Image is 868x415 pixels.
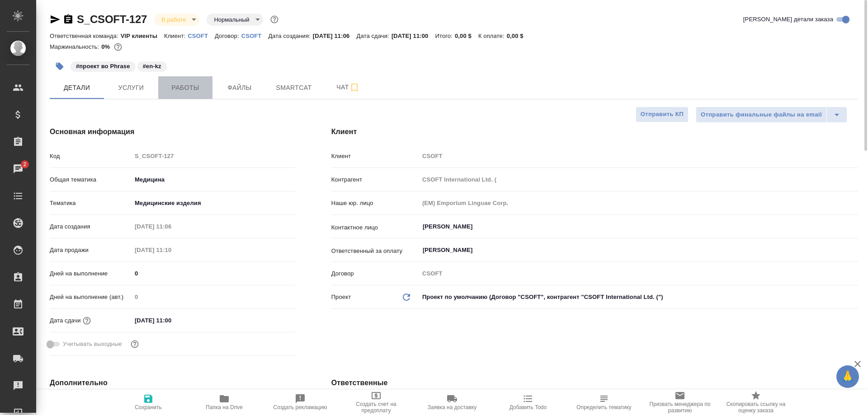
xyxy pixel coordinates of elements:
[647,401,712,414] span: Призвать менеджера по развитию
[132,267,295,280] input: ✎ Введи что-нибудь
[129,338,141,350] button: Выбери, если сб и вс нужно считать рабочими днями для выполнения заказа.
[101,43,112,50] p: 0%
[112,41,124,53] button: 12685.30 KZT; 318.00 RUB;
[50,378,295,388] h4: Дополнительно
[132,220,211,233] input: Пустое поле
[419,289,858,305] div: Проект по умолчанию (Договор "CSOFT", контрагент "CSOFT International Ltd. (")
[2,158,34,180] a: 2
[50,199,132,208] p: Тематика
[241,33,269,39] p: CSOFT
[642,390,718,415] button: Призвать менеджера по развитию
[164,33,188,39] p: Клиент:
[50,126,295,137] h4: Основная информация
[262,390,338,415] button: Создать рекламацию
[338,390,414,415] button: Создать счет на предоплату
[50,56,70,76] button: Добавить тэг
[50,43,101,50] p: Маржинальность:
[419,196,858,210] input: Пустое поле
[419,149,858,163] input: Пустое поле
[274,404,327,410] span: Создать рекламацию
[636,107,689,122] button: Отправить КП
[211,16,252,23] button: Нормальный
[132,149,295,163] input: Пустое поле
[159,16,189,23] button: В работе
[50,269,132,278] p: Дней на выполнение
[109,82,153,93] span: Услуги
[696,107,847,123] div: split button
[132,172,295,187] div: Медицина
[331,126,858,137] h4: Клиент
[509,404,547,410] span: Добавить Todo
[132,243,211,256] input: Пустое поле
[743,15,833,24] span: [PERSON_NAME] детали заказа
[723,401,788,414] span: Скопировать ссылку на оценку заказа
[50,316,81,325] p: Дата сдачи
[143,62,161,71] p: #en-kz
[696,107,827,123] button: Отправить финальные файлы на email
[77,13,147,25] a: S_CSOFT-127
[326,82,370,93] span: Чат
[63,340,122,349] span: Учитывать выходные
[218,82,261,93] span: Файлы
[331,378,858,388] h4: Ответственные
[455,33,478,39] p: 0,00 $
[50,246,132,255] p: Дата продажи
[18,160,32,169] span: 2
[164,82,207,93] span: Работы
[490,390,566,415] button: Добавить Todo
[853,249,855,251] button: Open
[331,175,419,184] p: Контрагент
[836,365,859,388] button: 🙏
[566,390,642,415] button: Определить тематику
[50,152,132,161] p: Код
[121,33,164,39] p: VIP клиенты
[241,32,269,39] a: CSOFT
[132,290,295,303] input: Пустое поле
[356,33,391,39] p: Дата сдачи:
[50,33,121,39] p: Ответственная команда:
[576,404,631,410] span: Определить тематику
[313,33,357,39] p: [DATE] 11:06
[331,269,419,278] p: Договор
[331,247,419,256] p: Ответственный за оплату
[435,33,455,39] p: Итого:
[132,196,295,211] div: Медицинские изделия
[63,14,74,25] button: Скопировать ссылку
[154,14,199,26] div: В работе
[428,404,476,410] span: Заявка на доставку
[272,82,316,93] span: Smartcat
[331,152,419,161] p: Клиент
[507,33,530,39] p: 0,00 $
[50,293,132,302] p: Дней на выполнение (авт.)
[70,62,137,70] span: проект во Phrase
[718,390,794,415] button: Скопировать ссылку на оценку заказа
[269,14,280,25] button: Доп статусы указывают на важность/срочность заказа
[188,33,215,39] p: CSOFT
[110,390,186,415] button: Сохранить
[206,404,243,410] span: Папка на Drive
[641,109,684,120] span: Отправить КП
[331,199,419,208] p: Наше юр. лицо
[419,267,858,280] input: Пустое поле
[81,315,93,326] button: Если добавить услуги и заполнить их объемом, то дата рассчитается автоматически
[188,32,215,39] a: CSOFT
[55,82,99,93] span: Детали
[76,62,130,71] p: #проект во Phrase
[135,404,162,410] span: Сохранить
[132,314,211,327] input: ✎ Введи что-нибудь
[331,293,351,302] p: Проект
[419,173,858,186] input: Пустое поле
[186,390,262,415] button: Папка на Drive
[478,33,507,39] p: К оплате:
[50,14,61,25] button: Скопировать ссылку для ЯМессенджера
[137,62,168,70] span: en-kz
[414,390,490,415] button: Заявка на доставку
[344,401,409,414] span: Создать счет на предоплату
[331,223,419,232] p: Контактное лицо
[701,110,822,120] span: Отправить финальные файлы на email
[853,226,855,228] button: Open
[50,222,132,231] p: Дата создания
[207,14,263,26] div: В работе
[392,33,435,39] p: [DATE] 11:00
[840,367,855,386] span: 🙏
